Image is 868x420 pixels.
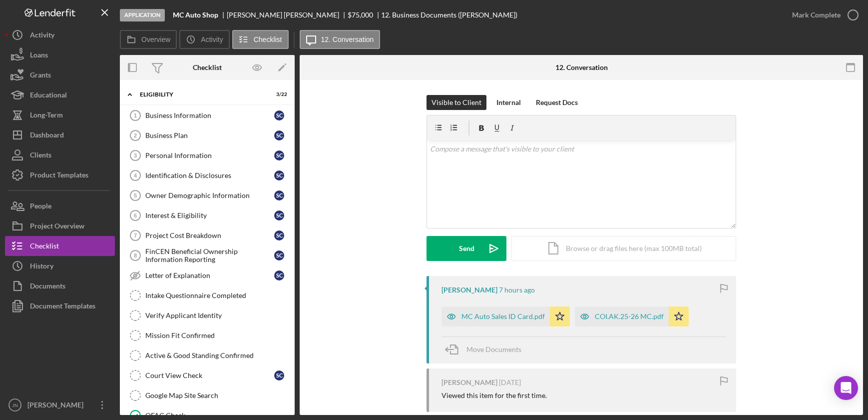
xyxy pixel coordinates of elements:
div: Verify Applicant Identity [145,311,289,319]
button: Clients [5,145,115,165]
tspan: 7 [134,232,137,238]
div: Mission Fit Confirmed [145,331,289,339]
div: 12. Business Documents ([PERSON_NAME]) [381,11,517,19]
div: Intake Questionnaire Completed [145,291,289,299]
div: Open Intercom Messenger [834,376,858,400]
button: Checklist [232,30,289,49]
button: Activity [179,30,229,49]
div: Request Docs [536,95,578,110]
div: Clients [30,145,51,167]
a: Court View CheckSC [125,365,290,385]
a: Verify Applicant Identity [125,305,290,325]
div: Google Map Site Search [145,391,289,399]
div: Project Overview [30,216,84,238]
div: Send [459,236,474,261]
div: Checklist [193,63,222,71]
button: JN[PERSON_NAME] [5,395,115,415]
button: Loans [5,45,115,65]
div: Eligibility [140,91,262,97]
label: Overview [141,35,170,43]
div: Identification & Disclosures [145,171,274,179]
div: Personal Information [145,151,274,159]
button: Documents [5,276,115,296]
a: 2Business PlanSC [125,125,290,145]
label: Checklist [254,35,282,43]
div: S C [274,110,284,120]
div: COI.AK.25-26 MC.pdf [595,312,664,320]
div: S C [274,150,284,160]
time: 2025-09-26 16:38 [499,286,535,294]
a: Dashboard [5,125,115,145]
a: Letter of ExplanationSC [125,265,290,285]
div: Mark Complete [792,5,841,25]
div: Product Templates [30,165,88,187]
button: Product Templates [5,165,115,185]
div: [PERSON_NAME] [441,378,497,386]
button: Grants [5,65,115,85]
div: Application [120,9,165,21]
div: S C [274,230,284,240]
label: 12. Conversation [321,35,374,43]
div: Loans [30,45,48,67]
div: Documents [30,276,65,298]
button: People [5,196,115,216]
text: JN [12,402,18,408]
tspan: 6 [134,212,137,218]
button: MC Auto Sales ID Card.pdf [441,306,570,326]
div: FinCEN Beneficial Ownership Information Reporting [145,247,274,263]
a: Mission Fit Confirmed [125,325,290,345]
div: People [30,196,51,218]
a: 3Personal InformationSC [125,145,290,165]
button: Visible to Client [427,95,486,110]
div: Viewed this item for the first time. [441,391,547,399]
button: Move Documents [441,337,531,362]
label: Activity [201,35,223,43]
div: Dashboard [30,125,64,147]
div: Business Plan [145,131,274,139]
button: Overview [120,30,177,49]
span: Move Documents [466,345,521,353]
button: Long-Term [5,105,115,125]
a: 7Project Cost BreakdownSC [125,225,290,245]
div: Owner Demographic Information [145,191,274,199]
a: 5Owner Demographic InformationSC [125,185,290,205]
div: Project Cost Breakdown [145,231,274,239]
time: 2025-09-17 18:07 [499,378,521,386]
div: S C [274,170,284,180]
b: MC Auto Shop [173,11,218,19]
div: S C [274,210,284,220]
div: S C [274,370,284,380]
div: MC Auto Sales ID Card.pdf [461,312,545,320]
div: Business Information [145,111,274,119]
div: Visible to Client [432,95,481,110]
div: Educational [30,85,67,107]
a: Project Overview [5,216,115,236]
div: Internal [496,95,521,110]
div: History [30,256,53,278]
div: Interest & Eligibility [145,211,274,219]
button: Mark Complete [782,5,863,25]
button: Checklist [5,236,115,256]
div: S C [274,130,284,140]
a: History [5,256,115,276]
div: Letter of Explanation [145,271,274,279]
a: Educational [5,85,115,105]
div: [PERSON_NAME] [PERSON_NAME] [227,11,348,19]
a: 8FinCEN Beneficial Ownership Information ReportingSC [125,245,290,265]
button: Internal [491,95,526,110]
button: Document Templates [5,296,115,316]
div: Checklist [30,236,59,258]
button: Request Docs [531,95,583,110]
a: 4Identification & DisclosuresSC [125,165,290,185]
div: OFAC Check [145,411,289,419]
div: S C [274,190,284,200]
div: [PERSON_NAME] [441,286,497,294]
